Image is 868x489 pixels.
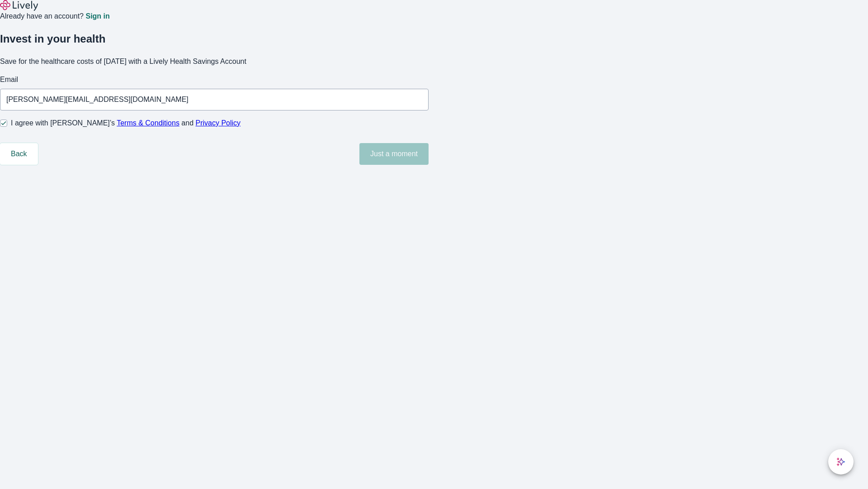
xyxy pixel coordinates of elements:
[117,119,179,127] a: Terms & Conditions
[836,457,845,466] svg: Lively AI Assistant
[85,13,109,20] a: Sign in
[11,118,241,129] span: I agree with [PERSON_NAME]’s and
[196,119,241,127] a: Privacy Policy
[828,449,854,475] button: chat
